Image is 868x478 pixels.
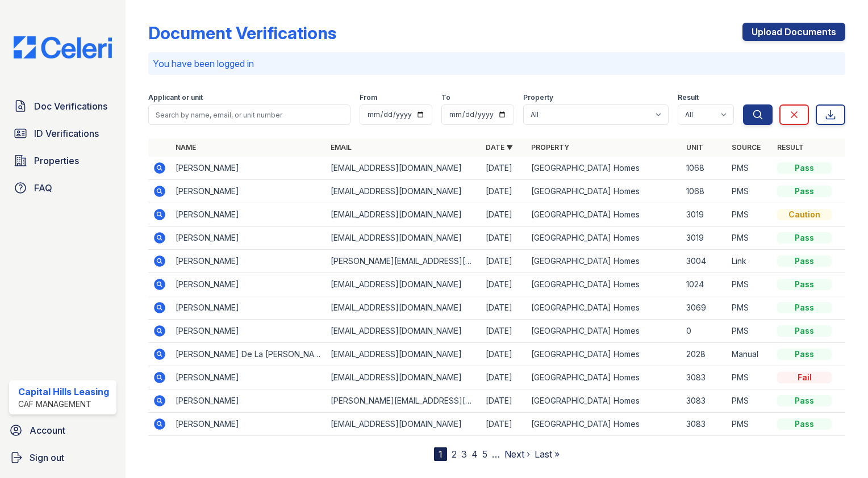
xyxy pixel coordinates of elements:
div: Pass [777,349,832,360]
td: [GEOGRAPHIC_DATA] Homes [527,273,682,296]
div: Pass [777,325,832,337]
a: 3 [461,448,467,460]
td: [EMAIL_ADDRESS][DOMAIN_NAME] [326,413,481,436]
td: 3004 [682,250,727,273]
td: [DATE] [481,250,527,273]
td: [EMAIL_ADDRESS][DOMAIN_NAME] [326,296,481,320]
td: PMS [727,273,773,296]
td: [DATE] [481,203,527,227]
td: [DATE] [481,343,527,366]
td: 1068 [682,180,727,203]
td: [EMAIL_ADDRESS][DOMAIN_NAME] [326,343,481,366]
td: [DATE] [481,157,527,180]
td: [DATE] [481,296,527,320]
div: Pass [777,232,832,244]
td: [EMAIL_ADDRESS][DOMAIN_NAME] [326,180,481,203]
a: Sign out [5,446,121,469]
td: [EMAIL_ADDRESS][DOMAIN_NAME] [326,366,481,389]
div: Document Verifications [148,23,336,43]
td: [DATE] [481,320,527,343]
td: [PERSON_NAME] [171,250,326,273]
a: Name [176,143,196,152]
div: Pass [777,395,832,406]
label: Property [523,93,553,102]
td: [PERSON_NAME] [171,413,326,436]
img: CE_Logo_Blue-a8612792a0a2168367f1c8372b55b34899dd931a85d93a1a3d3e32e68fde9ad4.png [5,36,121,58]
a: Properties [9,149,116,172]
td: PMS [727,227,773,250]
a: Property [531,143,569,152]
div: 1 [434,447,447,461]
td: [GEOGRAPHIC_DATA] Homes [527,413,682,436]
td: [EMAIL_ADDRESS][DOMAIN_NAME] [326,227,481,250]
a: ID Verifications [9,122,116,145]
a: Next › [504,448,530,460]
label: To [441,93,450,102]
td: [DATE] [481,227,527,250]
span: Doc Verifications [34,99,107,113]
td: 3083 [682,389,727,413]
td: PMS [727,320,773,343]
td: PMS [727,180,773,203]
span: … [492,447,500,461]
a: Upload Documents [742,23,845,41]
label: From [360,93,377,102]
td: [PERSON_NAME][EMAIL_ADDRESS][PERSON_NAME][DOMAIN_NAME] [326,250,481,273]
a: 4 [471,448,478,460]
span: FAQ [34,181,52,195]
td: [EMAIL_ADDRESS][DOMAIN_NAME] [326,157,481,180]
td: [GEOGRAPHIC_DATA] Homes [527,157,682,180]
td: PMS [727,413,773,436]
a: 5 [482,448,487,460]
td: [PERSON_NAME] [171,389,326,413]
a: Last » [535,448,560,460]
span: Sign out [30,451,64,464]
td: [PERSON_NAME] [171,227,326,250]
td: PMS [727,296,773,320]
span: Account [30,424,65,437]
td: 3069 [682,296,727,320]
td: [GEOGRAPHIC_DATA] Homes [527,389,682,413]
td: 1068 [682,157,727,180]
td: PMS [727,203,773,227]
td: PMS [727,389,773,413]
td: [EMAIL_ADDRESS][DOMAIN_NAME] [326,273,481,296]
div: Fail [777,372,832,383]
td: Link [727,250,773,273]
td: 3083 [682,413,727,436]
td: 0 [682,320,727,343]
td: [PERSON_NAME] [171,203,326,227]
a: Email [331,143,352,152]
td: 3019 [682,203,727,227]
div: Caution [777,209,832,220]
td: [GEOGRAPHIC_DATA] Homes [527,250,682,273]
td: 1024 [682,273,727,296]
a: Doc Verifications [9,95,116,118]
td: 2028 [682,343,727,366]
div: Capital Hills Leasing [18,385,109,399]
td: [DATE] [481,413,527,436]
td: [GEOGRAPHIC_DATA] Homes [527,296,682,320]
div: Pass [777,302,832,313]
td: 3083 [682,366,727,389]
a: 2 [452,448,457,460]
td: [GEOGRAPHIC_DATA] Homes [527,227,682,250]
td: [GEOGRAPHIC_DATA] Homes [527,203,682,227]
p: You have been logged in [153,57,841,70]
td: [GEOGRAPHIC_DATA] Homes [527,343,682,366]
td: [PERSON_NAME][EMAIL_ADDRESS][PERSON_NAME][DOMAIN_NAME] [326,389,481,413]
div: Pass [777,279,832,290]
td: [DATE] [481,366,527,389]
td: [PERSON_NAME] [171,366,326,389]
td: 3019 [682,227,727,250]
td: [PERSON_NAME] [171,157,326,180]
td: PMS [727,157,773,180]
td: [GEOGRAPHIC_DATA] Homes [527,180,682,203]
div: CAF Management [18,399,109,410]
a: Result [777,143,804,152]
a: Date ▼ [486,143,513,152]
div: Pass [777,186,832,197]
td: [EMAIL_ADDRESS][DOMAIN_NAME] [326,320,481,343]
a: FAQ [9,177,116,199]
a: Source [732,143,761,152]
